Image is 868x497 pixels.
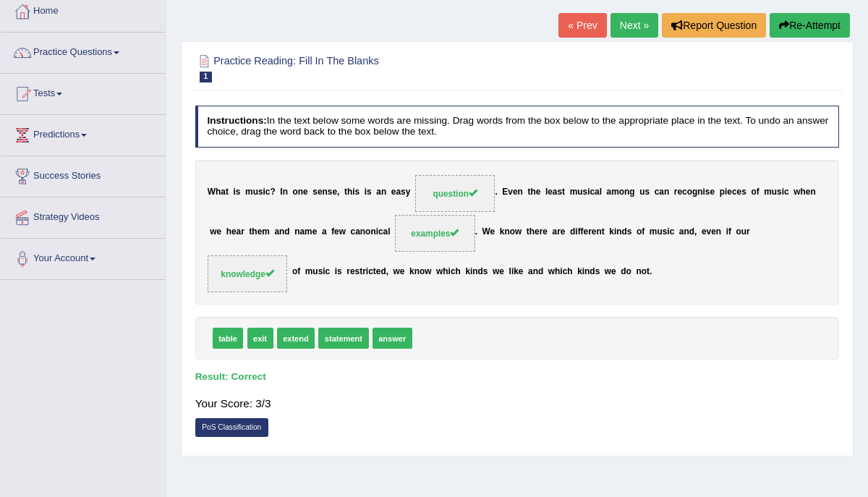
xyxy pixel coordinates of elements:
b: i [263,187,265,197]
b: o [687,187,692,197]
b: f [642,226,644,237]
b: t [602,226,605,237]
b: n [624,187,629,197]
b: r [241,226,244,237]
b: c [670,226,675,237]
b: t [647,266,650,276]
b: r [346,266,350,276]
b: E [502,187,508,197]
b: a [396,187,401,197]
b: s [367,187,372,197]
b: a [299,226,305,237]
b: h [443,266,448,276]
b: e [548,187,553,197]
b: i [234,187,236,197]
b: k [609,226,614,237]
b: u [772,187,777,197]
b: d [590,266,595,276]
b: e [499,266,504,276]
b: a [595,187,600,197]
b: . [475,226,477,237]
b: e [727,187,732,197]
b: i [703,187,705,197]
b: d [621,266,626,276]
b: i [726,226,728,237]
b: h [529,226,535,237]
b: n [504,226,509,237]
b: e [216,226,221,237]
b: e [561,226,566,237]
div: Your Score: 3/3 [195,388,840,418]
b: r [588,226,592,237]
b: w [436,266,443,276]
b: n [279,226,284,237]
b: c [265,187,271,197]
a: Tests [1,74,166,110]
b: a [383,226,388,237]
b: w [425,266,431,276]
b: r [557,226,561,237]
b: w [493,266,499,276]
b: e [490,226,495,237]
span: statement [318,328,368,349]
b: o [642,266,647,276]
b: c [451,266,456,276]
b: n [414,266,420,276]
b: i [560,266,562,276]
b: c [784,187,789,197]
span: answer [373,328,412,349]
b: o [637,226,642,237]
b: n [664,187,669,197]
b: d [689,226,694,237]
b: i [614,226,616,237]
b: w [515,226,522,237]
b: i [352,187,354,197]
b: s [705,187,710,197]
b: c [682,187,687,197]
b: i [448,266,451,276]
b: m [305,266,313,276]
b: a [355,226,360,237]
b: a [553,187,558,197]
b: r [362,266,366,276]
b: n [596,226,601,237]
b: n [360,226,365,237]
b: c [368,266,373,276]
b: r [746,226,750,237]
b: n [616,226,621,237]
b: u [657,226,662,237]
span: 1 [200,72,213,82]
b: u [253,187,258,197]
b: e [536,187,541,197]
b: i [335,266,337,276]
b: l [388,226,390,237]
b: m [245,187,253,197]
b: d [622,226,627,237]
b: f [297,266,300,276]
b: e [350,266,355,276]
b: s [595,266,600,276]
b: k [500,226,505,237]
b: h [252,226,257,237]
b: o [619,187,624,197]
b: s [337,266,342,276]
b: , [337,187,339,197]
h2: Practice Reading: Fill In The Blanks [195,52,595,82]
b: s [483,266,488,276]
b: a [607,187,612,197]
b: t [344,187,347,197]
b: e [702,226,707,237]
span: Drop target [208,255,288,292]
b: a [322,226,327,237]
b: c [655,187,660,197]
b: s [258,187,263,197]
b: d [570,226,575,237]
b: e [519,266,524,276]
b: e [231,226,237,237]
b: I [280,187,282,197]
b: e [332,187,337,197]
b: e [258,226,263,237]
a: Predictions [1,115,166,151]
b: v [707,226,712,237]
a: PoS Classification [195,418,268,437]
